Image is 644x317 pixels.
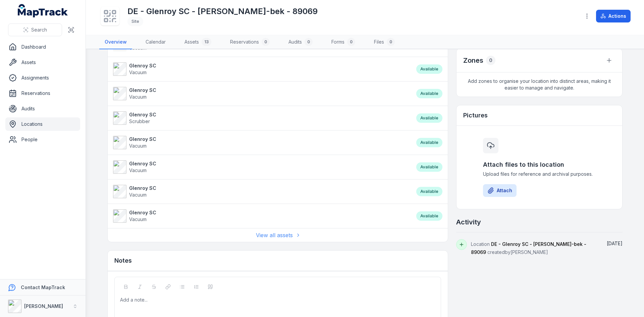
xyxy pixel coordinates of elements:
[596,10,631,22] button: Actions
[347,38,355,46] div: 0
[129,216,147,222] span: Vacuum
[483,184,517,197] button: Attach
[129,136,156,143] strong: Glenroy SC
[129,160,156,167] strong: Glenroy SC
[129,167,147,173] span: Vacuum
[5,117,80,131] a: Locations
[127,17,143,26] div: Site
[416,187,442,196] div: Available
[416,113,442,123] div: Available
[113,160,410,174] a: Glenroy SCVacuum
[5,71,80,85] a: Assignments
[483,171,596,177] span: Upload files for reference and archival purposes.
[463,111,488,120] h3: Pictures
[486,56,495,65] div: 0
[416,64,442,74] div: Available
[387,38,395,46] div: 0
[18,4,68,17] a: MapTrack
[21,284,65,290] strong: Contact MapTrack
[99,35,132,49] a: Overview
[416,138,442,147] div: Available
[256,231,300,239] a: View all assets
[129,87,156,94] strong: Glenroy SC
[8,23,62,36] button: Search
[129,69,147,75] span: Vacuum
[129,111,156,118] strong: Glenroy SC
[456,217,481,227] h2: Activity
[129,118,150,124] span: Scrubber
[369,35,400,49] a: Files0
[326,35,361,49] a: Forms0
[113,209,410,223] a: Glenroy SCVacuum
[140,35,171,49] a: Calendar
[129,62,156,69] strong: Glenroy SC
[471,241,586,255] span: DE - Glenroy SC - [PERSON_NAME]-bek - 89069
[114,256,132,265] h3: Notes
[5,56,80,69] a: Assets
[202,38,211,46] div: 13
[416,211,442,221] div: Available
[5,133,80,146] a: People
[283,35,318,49] a: Audits0
[463,56,483,65] h2: Zones
[471,241,586,255] span: Location created by [PERSON_NAME]
[5,40,80,54] a: Dashboard
[129,209,156,216] strong: Glenroy SC
[129,192,147,198] span: Vacuum
[305,38,313,46] div: 0
[179,35,217,49] a: Assets13
[129,143,147,149] span: Vacuum
[31,27,47,33] span: Search
[607,241,623,246] time: 1/7/2025, 4:23:41 PM
[113,136,410,149] a: Glenroy SCVacuum
[129,94,147,100] span: Vacuum
[113,62,410,76] a: Glenroy SCVacuum
[416,162,442,172] div: Available
[113,111,410,125] a: Glenroy SCScrubber
[129,185,156,192] strong: Glenroy SC
[607,241,623,246] span: [DATE]
[5,102,80,115] a: Audits
[24,303,63,309] strong: [PERSON_NAME]
[5,87,80,100] a: Reservations
[225,35,275,49] a: Reservations0
[416,89,442,98] div: Available
[127,6,318,17] h1: DE - Glenroy SC - [PERSON_NAME]-bek - 89069
[483,160,596,169] h3: Attach files to this location
[262,38,270,46] div: 0
[113,87,410,100] a: Glenroy SCVacuum
[457,72,622,97] span: Add zones to organise your location into distinct areas, making it easier to manage and navigate.
[113,185,410,198] a: Glenroy SCVacuum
